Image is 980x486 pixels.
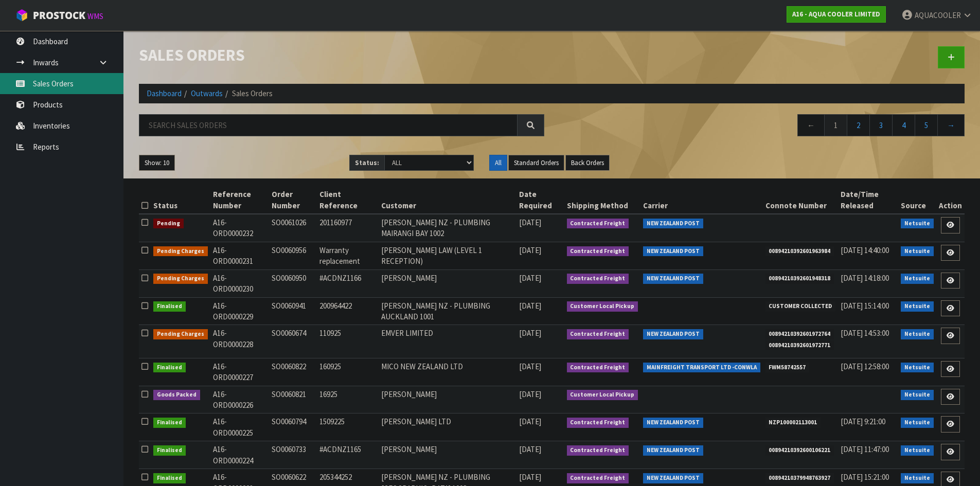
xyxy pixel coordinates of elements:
[765,246,834,257] span: 00894210392601963984
[210,214,270,242] td: A16-ORD0000232
[269,297,317,325] td: SO0060941
[269,214,317,242] td: SO0061026
[191,88,223,98] a: Outwards
[153,219,184,229] span: Pending
[901,473,934,483] span: Netsuite
[379,269,516,297] td: [PERSON_NAME]
[567,445,629,456] span: Contracted Freight
[153,445,186,456] span: Finalised
[765,329,834,339] span: 00894210392601972764
[519,389,541,399] span: [DATE]
[567,363,629,373] span: Contracted Freight
[317,242,379,269] td: Warranty replacement
[567,301,638,312] span: Customer Local Pickup
[269,269,317,297] td: SO0060950
[841,301,889,311] span: [DATE] 15:14:00
[937,114,965,136] a: →
[519,362,541,371] span: [DATE]
[153,329,208,339] span: Pending Charges
[841,245,889,255] span: [DATE] 14:40:00
[516,186,564,214] th: Date Required
[841,328,889,338] span: [DATE] 14:53:00
[153,274,208,284] span: Pending Charges
[508,155,564,171] button: Standard Orders
[139,46,544,64] h1: Sales Orders
[765,445,834,456] span: 00894210392600106221
[643,274,703,284] span: NEW ZEALAND POST
[643,363,760,373] span: MAINFREIGHT TRANSPORT LTD -CONWLA
[489,155,507,171] button: All
[210,297,270,325] td: A16-ORD0000229
[915,10,961,20] span: AQUACOOLER
[210,242,270,269] td: A16-ORD0000231
[153,418,186,428] span: Finalised
[379,242,516,269] td: [PERSON_NAME] LAW (LEVEL 1 RECEPTION)
[915,114,938,136] a: 5
[379,325,516,358] td: EMVER LIMITED
[519,472,541,482] span: [DATE]
[519,301,541,311] span: [DATE]
[901,418,934,428] span: Netsuite
[33,9,85,22] span: ProStock
[567,418,629,428] span: Contracted Freight
[643,329,703,339] span: NEW ZEALAND POST
[892,114,915,136] a: 4
[317,325,379,358] td: 110925
[765,363,810,373] span: FWM58742557
[564,186,641,214] th: Shipping Method
[643,445,703,456] span: NEW ZEALAND POST
[210,186,270,214] th: Reference Number
[901,445,934,456] span: Netsuite
[153,390,200,400] span: Goods Packed
[87,11,103,21] small: WMS
[565,155,610,171] button: Back Orders
[139,155,175,171] button: Show: 10
[797,114,825,136] a: ←
[901,219,934,229] span: Netsuite
[317,214,379,242] td: 201160977
[567,473,629,483] span: Contracted Freight
[898,186,936,214] th: Source
[901,390,934,400] span: Netsuite
[139,114,518,136] input: Search sales orders
[379,386,516,413] td: [PERSON_NAME]
[643,473,703,483] span: NEW ZEALAND POST
[153,473,186,483] span: Finalised
[210,358,270,386] td: A16-ORD0000227
[210,413,270,441] td: A16-ORD0000225
[643,246,703,257] span: NEW ZEALAND POST
[269,358,317,386] td: SO0060822
[317,413,379,441] td: 1509225
[847,114,870,136] a: 2
[210,269,270,297] td: A16-ORD0000230
[379,358,516,386] td: MICO NEW ZEALAND LTD
[269,413,317,441] td: SO0060794
[355,158,379,167] strong: Status:
[560,114,965,139] nav: Page navigation
[519,328,541,338] span: [DATE]
[567,390,638,400] span: Customer Local Pickup
[838,186,898,214] th: Date/Time Released
[567,246,629,257] span: Contracted Freight
[901,363,934,373] span: Netsuite
[765,418,821,428] span: NZP100002113001
[643,219,703,229] span: NEW ZEALAND POST
[841,417,885,426] span: [DATE] 9:21:00
[153,246,208,257] span: Pending Charges
[379,186,516,214] th: Customer
[317,186,379,214] th: Client Reference
[567,329,629,339] span: Contracted Freight
[841,273,889,283] span: [DATE] 14:18:00
[869,114,893,136] a: 3
[936,186,965,214] th: Action
[567,274,629,284] span: Contracted Freight
[379,297,516,325] td: [PERSON_NAME] NZ - PLUMBING AUCKLAND 1001
[567,219,629,229] span: Contracted Freight
[901,329,934,339] span: Netsuite
[765,473,834,483] span: 00894210379948763927
[901,274,934,284] span: Netsuite
[792,10,880,19] strong: A16 - AQUA COOLER LIMITED
[151,186,210,214] th: Status
[210,325,270,358] td: A16-ORD0000228
[519,444,541,454] span: [DATE]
